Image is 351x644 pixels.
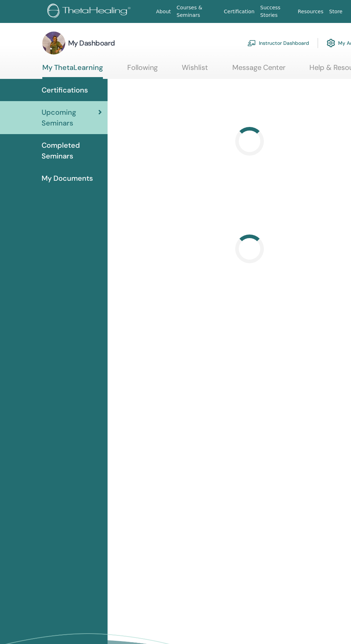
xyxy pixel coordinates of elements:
a: Message Center [232,63,285,77]
img: logo.png [47,4,133,20]
a: Courses & Seminars [174,1,221,22]
a: My ThetaLearning [42,63,103,79]
a: Store [326,5,345,18]
a: Wishlist [182,63,208,77]
span: Upcoming Seminars [42,107,98,128]
img: default.jpg [42,32,65,55]
img: cog.svg [327,37,335,49]
span: Completed Seminars [42,140,102,161]
a: Certification [221,5,257,18]
a: Following [127,63,158,77]
span: My Documents [42,173,93,184]
a: Instructor Dashboard [247,35,309,51]
a: Success Stories [257,1,295,22]
a: Resources [295,5,327,18]
span: Certifications [42,85,88,95]
img: chalkboard-teacher.svg [247,40,256,46]
h3: My Dashboard [68,38,115,48]
a: About [153,5,174,18]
